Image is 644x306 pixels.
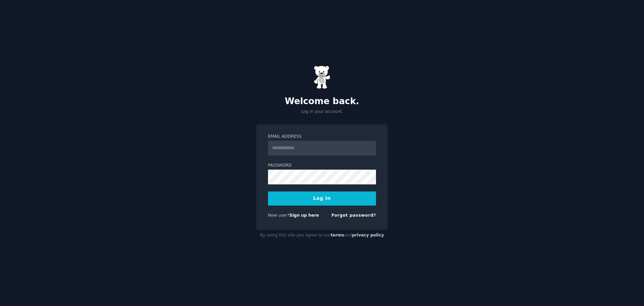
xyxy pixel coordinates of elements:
p: Log in your account. [256,109,388,115]
span: New user? [268,213,289,218]
a: Sign up here [289,213,319,218]
a: Forgot password? [331,213,376,218]
label: Password [268,163,376,169]
button: Log In [268,191,376,206]
a: terms [331,233,344,237]
div: By using this site you agree to our and [256,230,388,241]
a: privacy policy [352,233,384,237]
img: Gummy Bear [314,65,330,89]
h2: Welcome back. [256,96,388,107]
label: Email Address [268,134,376,140]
